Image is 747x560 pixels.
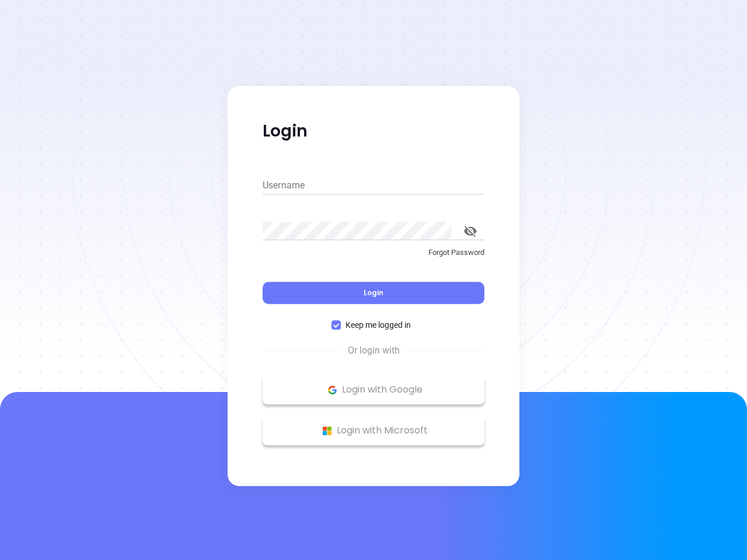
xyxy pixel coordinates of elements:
a: Forgot Password [263,247,484,268]
img: Google Logo [325,383,340,397]
span: Login [364,288,383,297]
button: Login [263,282,484,304]
p: Login with Microsoft [268,422,479,439]
p: Login with Google [268,381,479,398]
span: Or login with [342,344,406,358]
p: Login [263,121,484,142]
button: Microsoft Logo Login with Microsoft [263,416,484,445]
p: Forgot Password [263,247,484,258]
button: toggle password visibility [456,217,484,245]
img: Microsoft Logo [320,423,334,438]
span: Keep me logged in [341,318,416,331]
button: Google Logo Login with Google [263,375,484,404]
